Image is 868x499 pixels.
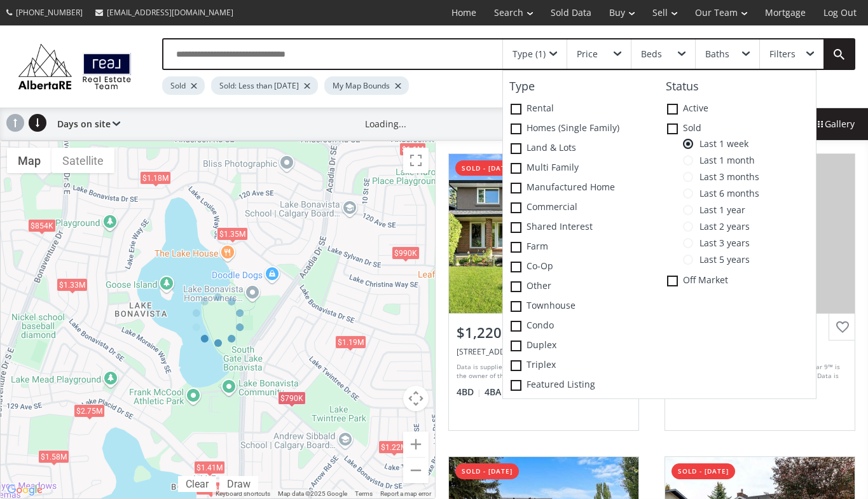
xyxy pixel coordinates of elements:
div: Sold [162,76,205,95]
h4: Type [503,80,659,93]
div: Type (1) [513,50,546,59]
div: Price [577,50,598,59]
div: $1,220,000 [457,323,631,342]
span: 4 BA [485,386,509,398]
label: Multi family [503,158,659,178]
label: Featured Listing [503,376,659,395]
label: Off Market [659,271,816,291]
label: Triplex [503,356,659,376]
label: Condo [503,316,659,336]
label: Other [503,277,659,297]
div: Data is supplied by Pillar 9™ MLS® System. Pillar 9™ is the owner of the copyright in its MLS® Sy... [457,362,628,381]
span: Last 5 years [693,255,750,265]
label: Active [659,99,816,119]
a: [EMAIL_ADDRESS][DOMAIN_NAME] [89,1,240,24]
h4: Status [659,80,816,93]
span: Gallery [815,118,855,130]
span: Last 3 years [693,238,750,248]
span: Last 6 months [693,188,759,199]
span: [PHONE_NUMBER] [16,7,83,18]
span: Last 3 months [693,172,759,182]
div: My Map Bounds [324,76,409,95]
a: sold - [DATE]$1,220,000[STREET_ADDRESS]Data is supplied by Pillar 9™ MLS® System. Pillar 9™ is th... [436,141,652,444]
label: Co-op [503,257,659,277]
div: Beds [641,50,662,59]
div: 47 Lake Twintree Place SE, Calgary, AB T2J 2X4 [457,346,631,357]
label: Duplex [503,336,659,356]
label: Shared Interest [503,218,659,237]
span: Last 1 week [693,139,748,149]
div: Days on site [51,108,120,140]
label: Commercial [503,198,659,218]
label: Rental [503,99,659,119]
div: Loading... [365,118,406,130]
span: Last 1 month [693,155,755,165]
label: Sold [659,119,816,139]
label: Homes (Single Family) [503,119,659,139]
span: Last 1 year [693,205,745,215]
label: Farm [503,237,659,257]
div: Gallery [801,108,868,140]
div: Filters [769,50,796,59]
span: 4 BD [457,386,481,398]
label: Land & Lots [503,139,659,158]
label: Manufactured Home [503,178,659,198]
div: Sold: Less than [DATE] [211,76,318,95]
div: Baths [705,50,729,59]
label: Townhouse [503,297,659,316]
span: [EMAIL_ADDRESS][DOMAIN_NAME] [107,7,233,18]
span: Last 2 years [693,221,750,232]
img: Logo [13,41,137,92]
